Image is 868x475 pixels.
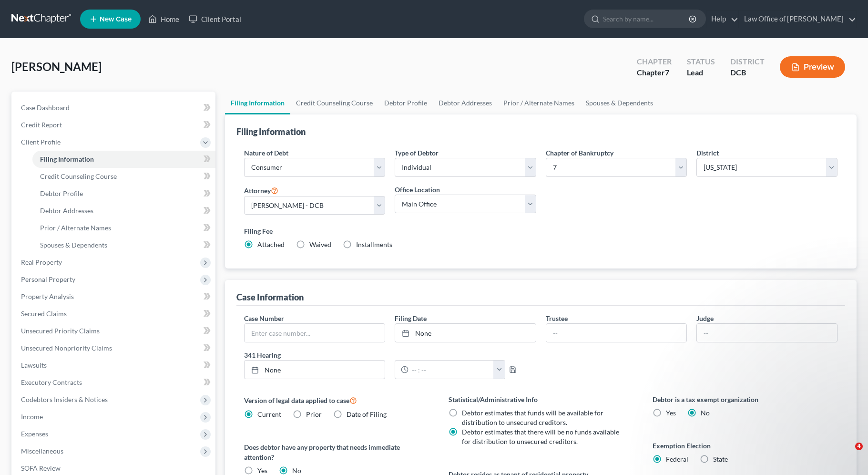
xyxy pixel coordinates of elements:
[32,237,215,254] a: Spouses & Dependents
[696,313,714,323] label: Judge
[257,240,285,248] span: Attached
[395,313,427,323] label: Filing Date
[21,292,74,300] span: Property Analysis
[40,207,93,215] span: Debtor Addresses
[40,189,83,197] span: Debtor Profile
[855,443,863,450] span: 4
[306,410,322,418] span: Prior
[666,409,676,417] span: Yes
[395,148,439,158] label: Type of Debtor
[395,185,440,195] label: Office Location
[730,56,765,67] div: District
[356,240,392,248] span: Installments
[244,442,429,462] label: Does debtor have any property that needs immediate attention?
[433,92,498,114] a: Debtor Addresses
[244,226,837,236] label: Filing Fee
[236,126,306,137] div: Filing Information
[244,394,429,406] label: Version of legal data applied to case
[21,275,75,283] span: Personal Property
[687,56,715,67] div: Status
[292,466,301,475] span: No
[13,288,215,305] a: Property Analysis
[21,138,61,146] span: Client Profile
[21,395,108,403] span: Codebtors Insiders & Notices
[13,322,215,340] a: Unsecured Priority Claims
[32,219,215,237] a: Prior / Alternate Names
[21,430,48,438] span: Expenses
[244,185,278,196] label: Attorney
[40,172,117,180] span: Credit Counseling Course
[40,224,111,232] span: Prior / Alternate Names
[21,310,67,318] span: Secured Claims
[13,116,215,134] a: Credit Report
[21,378,82,386] span: Executory Contracts
[244,313,284,323] label: Case Number
[378,92,433,114] a: Debtor Profile
[309,240,331,248] span: Waived
[184,10,246,28] a: Client Portal
[713,455,728,463] span: State
[245,361,385,379] a: None
[21,327,100,335] span: Unsecured Priority Claims
[257,410,281,418] span: Current
[13,99,215,116] a: Case Dashboard
[21,447,63,455] span: Miscellaneous
[665,68,669,77] span: 7
[836,443,858,465] iframe: Intercom live chat
[100,16,132,23] span: New Case
[13,357,215,374] a: Lawsuits
[687,67,715,78] div: Lead
[257,466,267,475] span: Yes
[244,148,288,158] label: Nature of Debt
[32,168,215,185] a: Credit Counseling Course
[780,56,845,78] button: Preview
[462,428,619,445] span: Debtor estimates that there will be no funds available for distribution to unsecured creditors.
[236,291,304,303] div: Case Information
[32,185,215,202] a: Debtor Profile
[225,92,290,114] a: Filing Information
[40,155,94,163] span: Filing Information
[245,324,385,342] input: Enter case number...
[21,121,62,129] span: Credit Report
[653,441,837,451] label: Exemption Election
[21,361,47,369] span: Lawsuits
[706,10,738,28] a: Help
[239,350,541,360] label: 341 Hearing
[580,92,659,114] a: Spouses & Dependents
[653,394,837,404] label: Debtor is a tax exempt organization
[395,324,535,342] a: None
[13,340,215,357] a: Unsecured Nonpriority Claims
[546,313,568,323] label: Trustee
[666,455,688,463] span: Federal
[546,324,686,342] input: --
[347,410,387,418] span: Date of Filing
[21,103,70,112] span: Case Dashboard
[21,258,62,266] span: Real Property
[546,148,613,158] label: Chapter of Bankruptcy
[408,361,494,379] input: -- : --
[498,92,580,114] a: Prior / Alternate Names
[11,60,102,73] span: [PERSON_NAME]
[739,10,856,28] a: Law Office of [PERSON_NAME]
[21,344,112,352] span: Unsecured Nonpriority Claims
[13,305,215,322] a: Secured Claims
[696,148,719,158] label: District
[730,67,765,78] div: DCB
[697,324,837,342] input: --
[32,202,215,219] a: Debtor Addresses
[290,92,378,114] a: Credit Counseling Course
[32,151,215,168] a: Filing Information
[637,67,672,78] div: Chapter
[603,10,690,28] input: Search by name...
[143,10,184,28] a: Home
[462,409,603,426] span: Debtor estimates that funds will be available for distribution to unsecured creditors.
[13,374,215,391] a: Executory Contracts
[21,464,61,472] span: SOFA Review
[21,413,43,421] span: Income
[449,394,633,404] label: Statistical/Administrative Info
[40,241,107,249] span: Spouses & Dependents
[637,56,672,67] div: Chapter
